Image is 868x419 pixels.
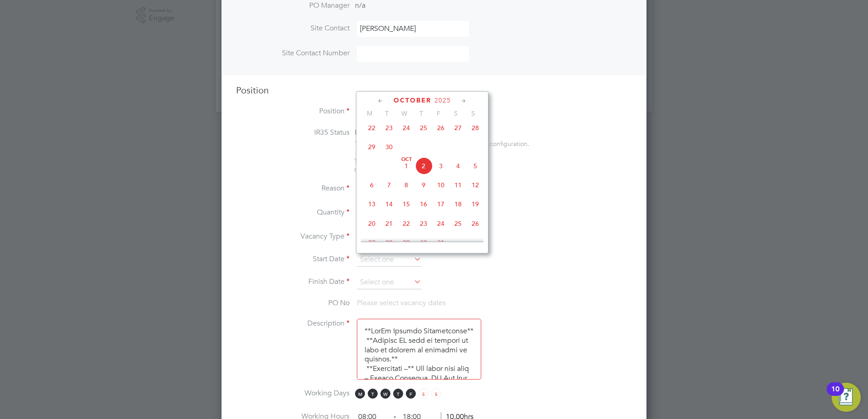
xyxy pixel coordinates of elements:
span: M [355,389,365,399]
label: Finish Date [236,277,350,287]
h3: Position [236,84,632,96]
label: Reason [236,184,350,193]
label: Position [236,107,350,116]
button: Open Resource Center, 10 new notifications [832,383,861,412]
span: 25 [415,119,432,136]
span: 16 [415,195,432,213]
span: 13 [363,195,380,213]
span: 29 [363,138,380,156]
span: 27 [363,234,380,251]
span: 10 [432,176,449,194]
span: 11 [449,176,467,194]
span: 3 [432,157,449,175]
span: T [368,389,378,399]
span: 20 [363,215,380,232]
span: 27 [449,119,467,136]
span: 31 [432,234,449,251]
span: 28 [467,119,484,136]
div: This feature can be enabled under this client's configuration. [355,137,529,148]
span: 1 [398,157,415,175]
input: Select one [357,253,421,267]
label: Description [236,319,350,328]
span: 24 [432,215,449,232]
span: W [395,109,413,117]
label: Vacancy Type [236,232,350,241]
span: Oct [398,157,415,162]
span: 28 [380,234,398,251]
span: 2 [415,157,432,175]
label: Site Contact [236,24,350,33]
label: PO Manager [236,1,350,10]
span: 14 [380,195,398,213]
span: 8 [398,176,415,194]
span: T [393,389,403,399]
span: 15 [398,195,415,213]
span: 18 [449,195,467,213]
span: 17 [432,195,449,213]
span: F [430,109,447,117]
span: 30 [415,234,432,251]
span: October [394,97,431,104]
span: T [378,109,395,117]
span: 26 [467,215,484,232]
span: 22 [363,119,380,136]
div: 10 [831,389,839,401]
span: F [406,389,416,399]
input: Select one [357,276,421,289]
label: PO No [236,298,350,308]
span: n/a [355,1,365,10]
span: 23 [415,215,432,232]
span: The status determination for this position can be updated after creating the vacancy [354,157,477,173]
label: Working Days [236,389,350,398]
span: Please select vacancy dates [357,298,446,307]
span: 9 [415,176,432,194]
span: 19 [467,195,484,213]
label: Site Contact Number [236,49,350,58]
span: S [447,109,464,117]
span: 30 [380,138,398,156]
span: T [413,109,430,117]
span: W [380,389,390,399]
span: 22 [398,215,415,232]
label: IR35 Status [236,128,350,137]
label: Quantity [236,208,350,217]
span: 23 [380,119,398,136]
span: 24 [398,119,415,136]
span: 4 [449,157,467,175]
span: 2025 [434,97,451,104]
span: 5 [467,157,484,175]
span: S [419,389,429,399]
span: 21 [380,215,398,232]
span: Disabled for this client. [355,128,429,137]
span: 25 [449,215,467,232]
span: 6 [363,176,380,194]
label: Start Date [236,254,350,264]
span: 12 [467,176,484,194]
span: M [361,109,378,117]
span: S [464,109,482,117]
span: 7 [380,176,398,194]
span: 26 [432,119,449,136]
span: S [431,389,441,399]
span: 29 [398,234,415,251]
